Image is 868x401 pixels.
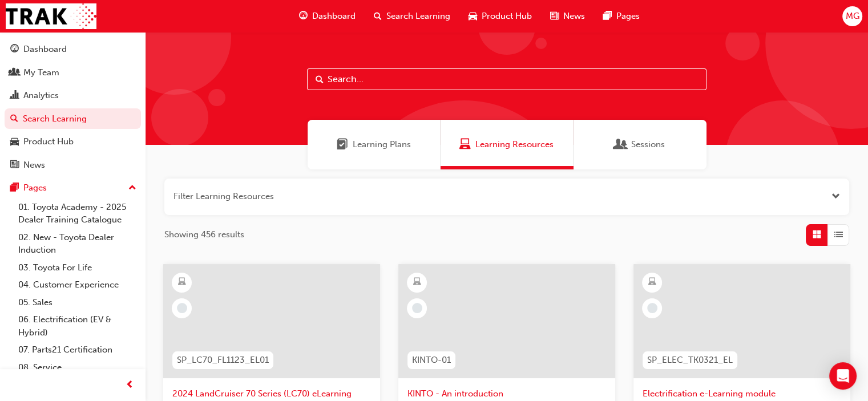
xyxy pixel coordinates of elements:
button: Open the filter [831,190,840,203]
span: up-icon [128,181,136,196]
span: Showing 456 results [164,228,244,241]
a: 05. Sales [14,294,141,311]
a: 04. Customer Experience [14,276,141,294]
span: List [834,228,843,241]
input: Search... [307,68,706,90]
a: 02. New - Toyota Dealer Induction [14,229,141,259]
span: learningRecordVerb_NONE-icon [412,303,422,313]
span: news-icon [10,160,19,171]
span: KINTO - An introduction [407,387,606,400]
span: Product Hub [482,10,532,23]
span: Grid [813,228,821,241]
span: News [563,10,585,23]
span: KINTO-01 [412,354,451,367]
div: Pages [23,181,47,195]
a: My Team [5,62,141,83]
a: search-iconSearch Learning [365,5,459,28]
div: News [23,159,45,172]
button: MG [842,6,862,26]
img: Trak [6,3,96,29]
span: Learning Resources [475,138,554,151]
div: Dashboard [23,43,67,56]
a: 03. Toyota For Life [14,259,141,277]
span: Learning Resources [459,138,471,151]
span: learningResourceType_ELEARNING-icon [648,275,656,290]
span: Search Learning [386,10,450,23]
span: SP_LC70_FL1123_EL01 [177,354,269,367]
span: search-icon [374,9,382,23]
span: car-icon [469,9,477,23]
a: Product Hub [5,131,141,152]
span: learningRecordVerb_NONE-icon [647,303,657,313]
span: Dashboard [312,10,356,23]
a: SessionsSessions [574,120,706,169]
span: car-icon [10,137,19,147]
a: 06. Electrification (EV & Hybrid) [14,311,141,341]
a: car-iconProduct Hub [459,5,541,28]
span: Electrification e-Learning module [643,387,841,400]
span: learningResourceType_ELEARNING-icon [178,275,186,290]
span: Sessions [615,138,627,151]
span: search-icon [10,114,18,124]
span: news-icon [550,9,559,23]
button: Pages [5,177,141,199]
span: pages-icon [603,9,612,23]
a: guage-iconDashboard [290,5,365,28]
span: guage-icon [299,9,308,23]
span: Sessions [631,138,665,151]
button: DashboardMy TeamAnalyticsSearch LearningProduct HubNews [5,37,141,177]
a: Learning PlansLearning Plans [308,120,441,169]
span: SP_ELEC_TK0321_EL [647,354,733,367]
a: 01. Toyota Academy - 2025 Dealer Training Catalogue [14,199,141,229]
span: MG [845,10,859,23]
span: Learning Plans [337,138,348,151]
span: prev-icon [126,378,134,392]
a: news-iconNews [541,5,594,28]
a: pages-iconPages [594,5,649,28]
div: My Team [23,66,59,79]
a: Learning ResourcesLearning Resources [441,120,574,169]
span: chart-icon [10,91,19,101]
a: 07. Parts21 Certification [14,341,141,359]
a: Analytics [5,85,141,106]
div: Open Intercom Messenger [829,362,857,390]
div: Product Hub [23,135,74,148]
span: people-icon [10,68,19,78]
span: Search [316,73,324,86]
a: Search Learning [5,108,141,129]
span: learningRecordVerb_NONE-icon [177,303,187,313]
span: Learning Plans [353,138,411,151]
div: Analytics [23,89,59,102]
span: guage-icon [10,44,19,55]
span: pages-icon [10,183,19,193]
span: Pages [616,10,640,23]
a: News [5,155,141,176]
a: Dashboard [5,39,141,60]
span: learningResourceType_ELEARNING-icon [413,275,421,290]
a: 08. Service [14,359,141,376]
